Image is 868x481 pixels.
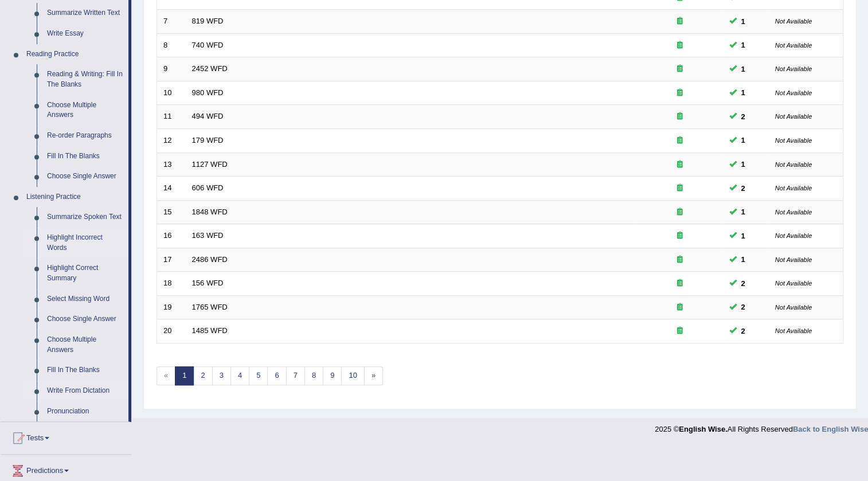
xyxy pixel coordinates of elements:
td: 12 [157,128,186,152]
a: Fill In The Blanks [42,146,128,167]
td: 16 [157,224,186,248]
td: 13 [157,152,186,177]
a: 1127 WFD [192,160,228,169]
td: 19 [157,295,186,319]
span: You can still take this question [737,182,750,194]
span: « [157,366,175,385]
a: Tests [1,422,131,451]
small: Not Available [775,113,812,120]
a: 494 WFD [192,112,224,120]
span: You can still take this question [737,301,750,313]
a: 6 [267,366,286,385]
small: Not Available [775,42,812,49]
td: 11 [157,105,186,129]
a: Back to English Wise [793,425,868,433]
a: Re-order Paragraphs [42,126,128,146]
td: 10 [157,81,186,105]
strong: English Wise. [679,425,727,433]
div: Exam occurring question [643,111,717,122]
td: 20 [157,319,186,343]
a: Choose Multiple Answers [42,330,128,360]
a: 1765 WFD [192,303,228,311]
a: 9 [323,366,342,385]
div: Exam occurring question [643,16,717,27]
a: 3 [212,366,231,385]
span: You can still take this question [737,39,750,51]
small: Not Available [775,161,812,168]
span: You can still take this question [737,158,750,170]
div: 2025 © All Rights Reserved [655,418,868,435]
a: 10 [341,366,364,385]
a: Reading & Writing: Fill In The Blanks [42,64,128,95]
small: Not Available [775,232,812,239]
span: You can still take this question [737,325,750,337]
a: 179 WFD [192,136,224,144]
div: Exam occurring question [643,255,717,265]
a: Fill In The Blanks [42,360,128,381]
td: 8 [157,33,186,57]
a: Reading Practice [21,44,128,65]
td: 18 [157,272,186,296]
span: You can still take this question [737,230,750,242]
a: Summarize Spoken Text [42,207,128,228]
a: 4 [230,366,249,385]
div: Exam occurring question [643,135,717,146]
a: Write Essay [42,24,128,44]
a: 2452 WFD [192,64,228,73]
a: » [364,366,383,385]
a: 7 [286,366,305,385]
a: 980 WFD [192,88,224,97]
a: 1485 WFD [192,326,228,335]
a: Choose Single Answer [42,166,128,187]
a: Write From Dictation [42,381,128,401]
small: Not Available [775,327,812,334]
td: 7 [157,10,186,34]
div: Exam occurring question [643,326,717,337]
a: Listening Practice [21,187,128,208]
a: Highlight Correct Summary [42,258,128,288]
a: 606 WFD [192,183,224,192]
div: Exam occurring question [643,159,717,170]
span: You can still take this question [737,134,750,146]
a: 819 WFD [192,17,224,25]
a: 2486 WFD [192,255,228,264]
td: 17 [157,248,186,272]
div: Exam occurring question [643,278,717,289]
span: You can still take this question [737,15,750,28]
td: 14 [157,177,186,201]
a: 740 WFD [192,41,224,49]
span: You can still take this question [737,87,750,99]
small: Not Available [775,256,812,263]
a: Highlight Incorrect Words [42,228,128,258]
span: You can still take this question [737,206,750,218]
div: Exam occurring question [643,207,717,218]
small: Not Available [775,65,812,72]
div: Exam occurring question [643,40,717,51]
a: 8 [304,366,323,385]
div: Exam occurring question [643,183,717,194]
div: Exam occurring question [643,230,717,241]
small: Not Available [775,89,812,96]
small: Not Available [775,18,812,25]
span: You can still take this question [737,277,750,290]
span: You can still take this question [737,253,750,265]
small: Not Available [775,185,812,191]
small: Not Available [775,304,812,311]
a: Select Missing Word [42,289,128,310]
a: Choose Multiple Answers [42,95,128,126]
small: Not Available [775,209,812,216]
a: 156 WFD [192,279,224,287]
td: 15 [157,200,186,224]
div: Exam occurring question [643,302,717,313]
a: 1 [175,366,194,385]
div: Exam occurring question [643,88,717,99]
a: Summarize Written Text [42,3,128,24]
a: 163 WFD [192,231,224,240]
span: You can still take this question [737,111,750,123]
span: You can still take this question [737,63,750,75]
a: Pronunciation [42,401,128,422]
a: 1848 WFD [192,208,228,216]
small: Not Available [775,280,812,287]
a: 5 [249,366,268,385]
